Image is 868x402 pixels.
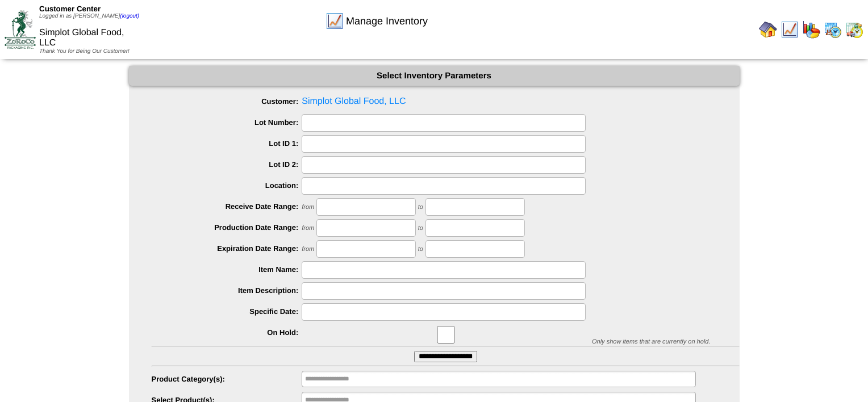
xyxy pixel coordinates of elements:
[39,48,130,55] span: Thank You for Being Our Customer!
[39,13,139,19] span: Logged in as [PERSON_NAME]
[781,20,799,39] img: line_graph.gif
[152,160,302,169] label: Lot ID 2:
[152,265,302,274] label: Item Name:
[302,225,314,232] span: from
[845,20,863,39] img: calendarinout.gif
[152,139,302,148] label: Lot ID 1:
[418,246,423,253] span: to
[152,202,302,211] label: Receive Date Range:
[152,328,302,337] label: On Hold:
[39,5,101,13] span: Customer Center
[152,244,302,253] label: Expiration Date Range:
[802,20,820,39] img: graph.gif
[152,97,302,106] label: Customer:
[129,66,740,86] div: Select Inventory Parameters
[824,20,842,39] img: calendarprod.gif
[325,12,344,30] img: line_graph.gif
[152,286,302,295] label: Item Description:
[302,246,314,253] span: from
[302,204,314,211] span: from
[346,15,428,27] span: Manage Inventory
[152,118,302,127] label: Lot Number:
[5,10,36,48] img: ZoRoCo_Logo(Green%26Foil)%20jpg.webp
[152,223,302,232] label: Production Date Range:
[418,225,423,232] span: to
[152,375,302,383] label: Product Category(s):
[152,181,302,190] label: Location:
[759,20,777,39] img: home.gif
[152,93,740,110] span: Simplot Global Food, LLC
[120,13,139,19] a: (logout)
[39,28,124,48] span: Simplot Global Food, LLC
[418,204,423,211] span: to
[592,338,710,345] span: Only show items that are currently on hold.
[152,307,302,316] label: Specific Date:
